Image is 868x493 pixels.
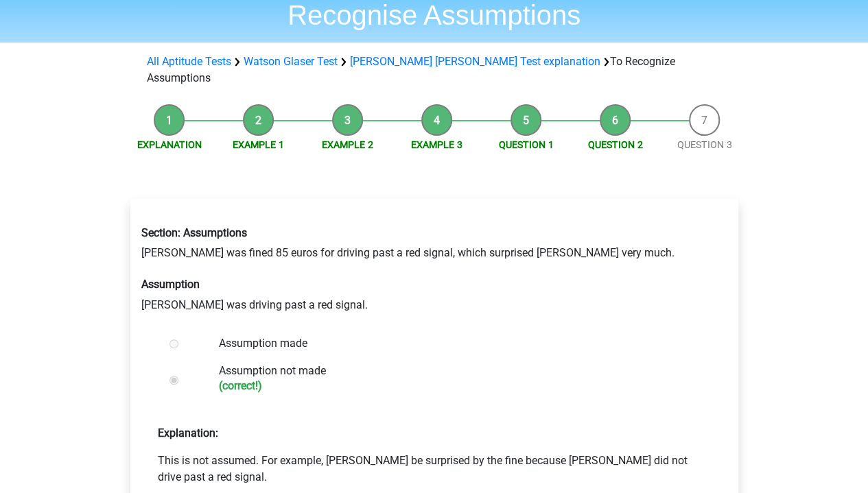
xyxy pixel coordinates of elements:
[147,55,231,68] a: All Aptitude Tests
[322,139,373,150] a: Example 2
[141,226,727,239] h6: Section: Assumptions
[677,139,732,150] a: Question 3
[499,139,554,150] a: Question 1
[244,55,338,68] a: Watson Glaser Test
[141,278,727,291] h6: Assumption
[219,363,694,392] label: Assumption not made
[233,139,284,150] a: Example 1
[588,139,643,150] a: Question 2
[137,139,202,150] a: Explanation
[411,139,462,150] a: Example 3
[131,215,738,324] div: [PERSON_NAME] was fined 85 euros for driving past a red signal, which surprised [PERSON_NAME] ver...
[350,55,600,68] a: [PERSON_NAME] [PERSON_NAME] Test explanation
[158,426,218,440] strong: Explanation:
[158,453,711,485] p: This is not assumed. For example, [PERSON_NAME] be surprised by the fine because [PERSON_NAME] di...
[141,53,727,86] div: To Recognize Assumptions
[219,335,694,352] label: Assumption made
[219,379,694,392] h6: (correct!)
